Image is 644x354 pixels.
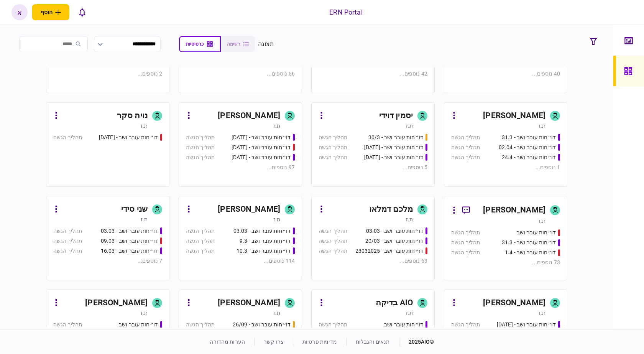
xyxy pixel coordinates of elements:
div: דו״חות עובר ושב - 23032025 [355,247,423,255]
div: דו״חות עובר ושב [119,321,158,329]
div: ת.ז [539,217,545,225]
div: דו״חות עובר ושב - 19.3.25 [232,143,291,151]
a: יסמין דוידית.זדו״חות עובר ושב - 30/3תהליך הגשהדו״חות עובר ושב - 31.08.25תהליך הגשהדו״חות עובר ושב... [311,102,435,187]
span: רשימה [227,41,240,47]
div: תהליך הגשה [451,143,480,151]
div: דו״חות עובר ושב - 09.03 [101,237,158,245]
a: [PERSON_NAME]ת.זדו״חות עובר ושב - 03.03תהליך הגשהדו״חות עובר ושב - 9.3תהליך הגשהדו״חות עובר ושב -... [179,196,302,280]
div: דו״חות עובר ושב - 02/09/25 [364,153,423,161]
div: דו״חות עובר ושב - 26/09 [233,321,291,329]
div: תהליך הגשה [53,133,82,142]
div: [PERSON_NAME] [85,297,148,309]
div: ת.ז [273,216,280,223]
div: ת.ז [141,309,148,317]
div: [PERSON_NAME] [218,203,280,216]
div: ת.ז [141,122,148,130]
div: דו״חות עובר ושב - 19/03/2025 [232,133,291,142]
div: [PERSON_NAME] [218,297,280,309]
div: 7 נוספים ... [53,257,162,265]
div: תהליך הגשה [451,153,480,161]
div: תהליך הגשה [319,133,347,142]
div: תהליך הגשה [319,321,347,329]
button: א [11,4,28,20]
button: רשימה [221,36,255,52]
div: ת.ז [539,309,545,317]
a: שני סידית.זדו״חות עובר ושב - 03.03תהליך הגשהדו״חות עובר ושב - 09.03תהליך הגשהדו״חות עובר ושב - 16... [46,196,169,280]
div: יסמין דוידי [379,110,413,122]
button: כרטיסיות [179,36,221,52]
div: תהליך הגשה [186,153,215,161]
button: פתח תפריט להוספת לקוח [32,4,69,20]
div: תהליך הגשה [186,237,215,245]
div: 5 נוספים ... [319,163,427,171]
div: דו״חות עובר ושב - 30/3 [368,133,423,142]
div: דו״חות עובר ושב - 31.3 [502,133,556,142]
div: © 2025 AIO [399,338,434,346]
span: כרטיסיות [186,41,204,47]
button: פתח רשימת התראות [74,4,90,20]
div: תהליך הגשה [319,143,347,151]
div: [PERSON_NAME] [483,110,545,122]
div: דו״חות עובר ושב - 31.08.25 [364,143,423,151]
div: 42 נוספים ... [319,70,427,78]
div: דו״חות עובר ושב - 24.4 [502,153,556,161]
div: 2 נוספים ... [53,70,162,78]
div: AIO בדיקה [376,297,413,309]
div: דו״חות עובר ושב [517,229,556,237]
div: שני סידי [121,203,148,216]
div: תהליך הגשה [53,227,82,235]
div: תהליך הגשה [451,321,480,329]
div: תהליך הגשה [186,247,215,255]
div: 56 נוספים ... [186,70,295,78]
div: [PERSON_NAME] [218,110,280,122]
a: תנאים והגבלות [356,339,390,345]
div: דו״חות עובר ושב [384,321,423,329]
div: ת.ז [406,122,413,130]
div: תהליך הגשה [53,321,82,329]
div: תהליך הגשה [53,237,82,245]
div: תהליך הגשה [451,239,480,247]
div: ת.ז [406,216,413,223]
div: תהליך הגשה [319,247,347,255]
a: נויה סקרת.זדו״חות עובר ושב - 19.03.2025תהליך הגשה [46,102,169,187]
div: תהליך הגשה [53,247,82,255]
div: ת.ז [273,122,280,130]
div: ת.ז [141,216,148,223]
div: דו״חות עובר ושב - 03.03 [366,227,423,235]
div: מלכם דמלאו [369,203,413,216]
div: דו״חות עובר ושב - 10.3 [237,247,291,255]
a: מדיניות פרטיות [302,339,337,345]
div: 114 נוספים ... [186,257,295,265]
div: דו״חות עובר ושב - 16.03 [101,247,158,255]
div: דו״חות עובר ושב - 03.03 [101,227,158,235]
div: דו״חות עובר ושב - 20/03 [365,237,423,245]
a: [PERSON_NAME]ת.זדו״חות עובר ושב - 31.3תהליך הגשהדו״חות עובר ושב - 02.04תהליך הגשהדו״חות עובר ושב ... [444,102,567,187]
div: דו״חות עובר ושב - 19.3.25 [232,153,291,161]
div: תהליך הגשה [451,249,480,257]
div: 97 נוספים ... [186,163,295,171]
div: תהליך הגשה [451,229,480,237]
div: תהליך הגשה [186,143,215,151]
a: מלכם דמלאות.זדו״חות עובר ושב - 03.03תהליך הגשהדו״חות עובר ושב - 20/03תהליך הגשהדו״חות עובר ושב - ... [311,196,435,280]
div: 40 נוספים ... [451,70,560,78]
div: תהליך הגשה [186,133,215,142]
div: דו״חות עובר ושב - 9.3 [240,237,291,245]
div: דו״חות עובר ושב - 19.03.2025 [99,133,158,142]
div: ERN Portal [329,7,362,17]
div: ת.ז [406,309,413,317]
div: [PERSON_NAME] [483,204,545,216]
div: 73 נוספים ... [451,259,560,267]
div: תהליך הגשה [451,133,480,142]
div: תהליך הגשה [186,227,215,235]
div: דו״חות עובר ושב - 31.3 [502,239,556,247]
div: דו״חות עובר ושב - 03.03 [233,227,291,235]
div: ת.ז [539,122,545,130]
a: הערות מהדורה [210,339,245,345]
div: 1 נוספים ... [451,163,560,171]
div: תצוגה [258,40,274,49]
div: תהליך הגשה [319,237,347,245]
div: דו״חות עובר ושב - 1.4 [505,249,556,257]
div: 63 נוספים ... [319,257,427,265]
div: תהליך הגשה [186,321,215,329]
